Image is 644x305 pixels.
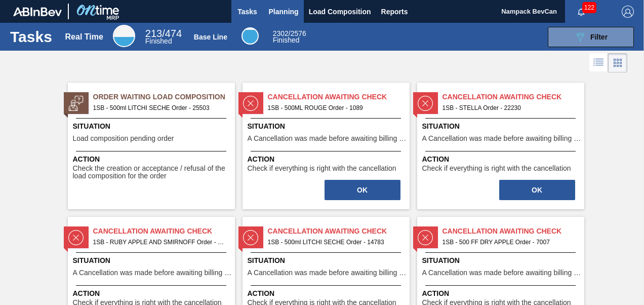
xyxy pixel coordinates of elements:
div: Real Time [113,25,135,47]
img: status [243,230,258,245]
div: Base Line [241,27,259,45]
button: Filter [548,27,634,47]
span: 1SB - STELLA Order - 22230 [442,102,576,113]
span: 1SB - 500 FF DRY APPLE Order - 7007 [442,237,576,248]
div: Base Line [194,33,227,41]
span: 1SB - RUBY APPLE AND SMIRNOFF Order - 2844 [93,237,227,248]
span: Planning [269,6,299,18]
img: status [68,96,84,111]
div: Real Time [65,32,103,42]
span: 2302 [273,29,289,37]
h1: Tasks [10,31,52,43]
div: Card Vision [608,53,627,72]
span: Cancellation Awaiting Check [268,92,410,102]
span: Action [422,288,582,299]
span: 1SB - 500ml LITCHI SECHE Order - 25503 [93,102,227,113]
img: status [68,230,84,245]
span: Situation [248,121,407,132]
span: Cancellation Awaiting Check [442,226,584,237]
div: Complete task: 2289144 [324,179,401,201]
span: Cancellation Awaiting Check [93,226,235,237]
span: A Cancellation was made before awaiting billing stage [422,135,582,142]
span: 1SB - 500ML ROUGE Order - 1089 [268,102,401,113]
div: Complete task: 2289214 [498,179,576,201]
span: / 474 [145,28,182,39]
img: status [418,230,433,245]
span: Tasks [236,6,259,18]
span: Situation [73,121,232,132]
span: Load composition pending order [73,135,174,142]
span: A Cancellation was made before awaiting billing stage [248,269,407,277]
span: Order Waiting Load Composition [93,92,235,102]
button: Notifications [565,5,597,19]
span: Check if everything is right with the cancellation [248,165,396,172]
div: Real Time [145,29,182,45]
span: Reports [381,6,408,18]
span: Finished [273,36,300,44]
div: List Vision [589,53,608,72]
span: Situation [422,121,582,132]
span: 1SB - 500ml LITCHI SECHE Order - 14783 [268,237,401,248]
span: A Cancellation was made before awaiting billing stage [73,269,232,277]
span: 213 [145,28,162,39]
button: OK [499,180,575,200]
span: Situation [422,255,582,266]
img: TNhmsLtSVTkK8tSr43FrP2fwEKptu5GPRR3wAAAABJRU5ErkJggg== [13,7,62,16]
img: Logout [622,6,634,18]
img: status [418,96,433,111]
span: Situation [248,255,407,266]
span: 122 [582,2,596,13]
span: Action [73,154,232,165]
span: Situation [73,255,232,266]
span: Check the creation or acceptance / refusal of the load composition for the order [73,165,232,180]
span: Finished [145,37,172,45]
span: Load Composition [309,6,371,18]
span: A Cancellation was made before awaiting billing stage [248,135,407,142]
span: Cancellation Awaiting Check [442,92,584,102]
span: Action [248,288,407,299]
div: Base Line [273,30,306,44]
span: Action [248,154,407,165]
span: Cancellation Awaiting Check [268,226,410,237]
span: Action [73,288,232,299]
span: Check if everything is right with the cancellation [422,165,571,172]
button: OK [325,180,400,200]
span: Action [422,154,582,165]
span: A Cancellation was made before awaiting billing stage [422,269,582,277]
img: status [243,96,258,111]
span: Filter [590,33,608,41]
span: / 2576 [273,29,306,37]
